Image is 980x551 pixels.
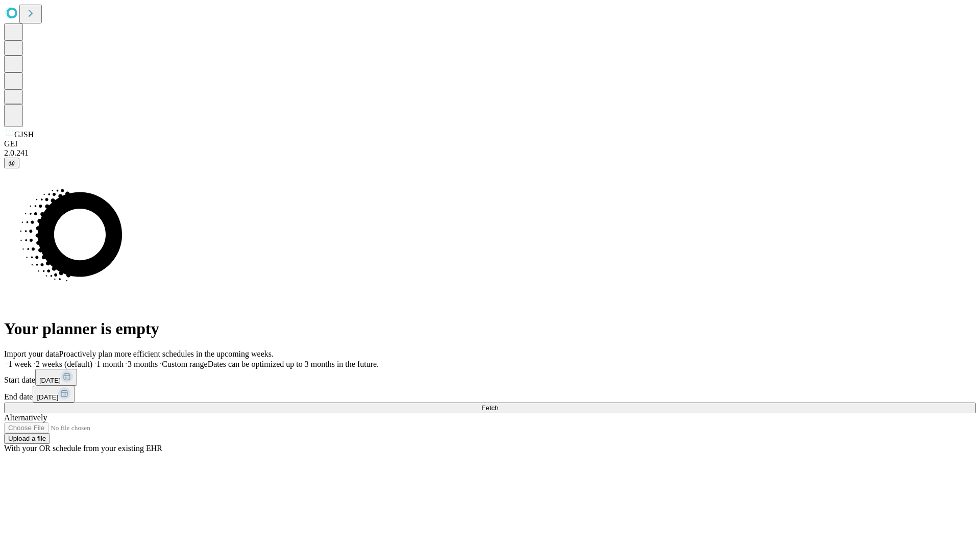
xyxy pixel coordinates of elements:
span: Dates can be optimized up to 3 months in the future. [208,360,379,368]
span: Proactively plan more efficient schedules in the upcoming weeks. [59,349,274,358]
span: [DATE] [37,393,58,401]
button: Upload a file [4,433,50,444]
button: [DATE] [33,386,75,403]
span: With your OR schedule from your existing EHR [4,444,162,453]
button: Fetch [4,403,976,413]
div: Start date [4,369,976,386]
span: 3 months [128,360,158,368]
span: GJSH [14,130,34,139]
span: 1 month [96,360,124,368]
span: Import your data [4,349,59,358]
span: Custom range [162,360,207,368]
span: Alternatively [4,413,47,422]
button: [DATE] [35,369,77,386]
h1: Your planner is empty [4,319,976,338]
span: 2 weeks (default) [36,360,92,368]
div: End date [4,386,976,403]
span: [DATE] [39,377,61,384]
span: 1 week [8,360,32,368]
span: @ [8,159,15,167]
div: GEI [4,139,976,148]
span: Fetch [481,404,498,412]
div: 2.0.241 [4,148,976,158]
button: @ [4,158,19,168]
